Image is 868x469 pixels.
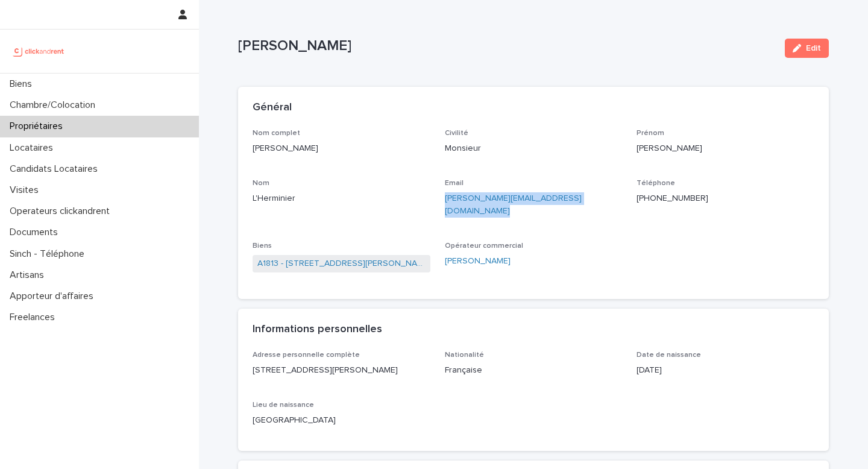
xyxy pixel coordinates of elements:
span: Civilité [445,130,468,137]
ringoverc2c-84e06f14122c: Call with Ringover [637,194,708,203]
span: Prénom [637,130,664,137]
p: Monsieur [445,142,623,155]
p: Candidats Locataires [5,163,107,175]
p: Propriétaires [5,121,72,132]
p: [PERSON_NAME] [253,142,430,155]
p: Chambre/Colocation [5,99,105,111]
span: Opérateur commercial [445,242,523,250]
p: Apporteur d'affaires [5,291,103,302]
span: Nom complet [253,130,300,137]
p: [PERSON_NAME] [238,37,775,55]
span: Nationalité [445,351,484,359]
p: Française [445,364,623,377]
p: Operateurs clickandrent [5,206,119,217]
button: Edit [785,39,829,58]
p: Sinch - Téléphone [5,248,94,260]
a: [PERSON_NAME] [445,255,511,268]
p: Biens [5,78,42,90]
p: Documents [5,227,68,238]
p: [PERSON_NAME] [637,142,814,155]
p: Freelances [5,312,64,323]
span: Biens [253,242,272,250]
span: Edit [806,44,821,52]
p: [GEOGRAPHIC_DATA] [253,414,430,427]
h2: Informations personnelles [253,323,382,336]
span: Nom [253,180,269,187]
p: Locataires [5,142,63,154]
span: Lieu de naissance [253,401,314,409]
img: UCB0brd3T0yccxBKYDjQ [10,39,68,63]
p: [STREET_ADDRESS][PERSON_NAME] [253,364,430,377]
p: L'Herminier [253,192,430,205]
span: Email [445,180,464,187]
p: Visites [5,184,48,196]
p: Artisans [5,269,54,281]
span: Adresse personnelle complète [253,351,360,359]
p: [DATE] [637,364,814,377]
span: Téléphone [637,180,675,187]
a: [PERSON_NAME][EMAIL_ADDRESS][DOMAIN_NAME] [445,194,582,215]
ringoverc2c-number-84e06f14122c: [PHONE_NUMBER] [637,194,708,203]
h2: Général [253,101,292,115]
a: A1813 - [STREET_ADDRESS][PERSON_NAME] [257,257,426,270]
span: Date de naissance [637,351,701,359]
